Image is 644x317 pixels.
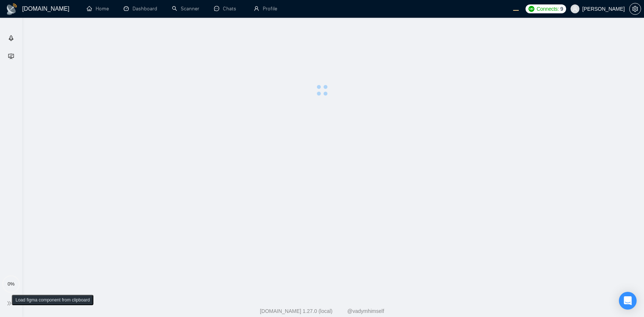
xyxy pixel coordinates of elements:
span: 9 [560,5,563,13]
a: dashboardDashboard [124,6,157,12]
span: rocket [8,31,14,45]
a: [DOMAIN_NAME] 1.27.0 (local) [260,308,333,314]
a: @vadymhimself [347,308,384,314]
span: user [572,6,578,11]
span: 0% [2,281,20,286]
img: logo [6,3,18,15]
a: userProfile [254,6,277,12]
a: searchScanner [172,6,199,12]
img: upwork-logo.png [528,6,534,12]
a: homeHome [87,6,109,12]
span: Connects: [537,5,559,13]
li: Getting Started [3,30,19,45]
div: Open Intercom Messenger [619,292,637,310]
a: messageChats [214,6,239,12]
a: setting [629,6,641,12]
span: fund-projection-screen [8,48,14,63]
button: setting [629,3,641,15]
span: Academy [8,52,38,58]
